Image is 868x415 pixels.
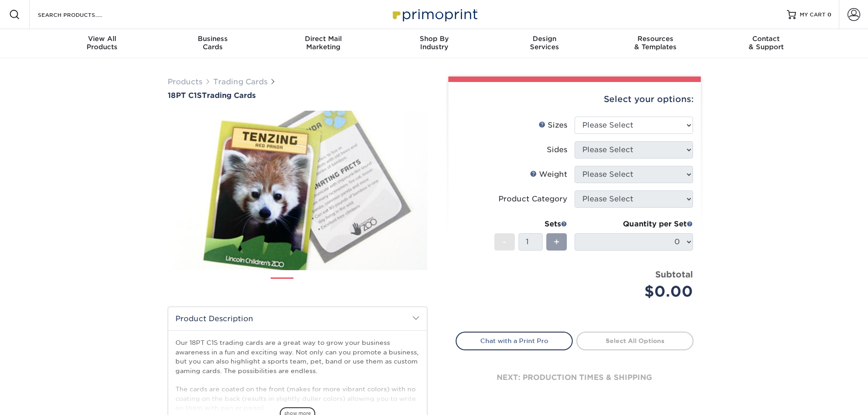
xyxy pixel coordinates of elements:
[268,35,379,51] div: Marketing
[157,35,268,43] span: Business
[655,269,693,279] strong: Subtotal
[575,219,693,230] div: Quantity per Set
[489,35,600,51] div: Services
[47,35,158,43] span: View All
[389,5,480,24] img: Primoprint
[157,29,268,58] a: BusinessCards
[168,307,427,330] h2: Product Description
[530,169,567,180] div: Weight
[827,11,832,18] span: 0
[503,235,507,249] span: -
[711,35,822,51] div: & Support
[539,120,567,131] div: Sizes
[489,29,600,58] a: DesignServices
[301,274,324,297] img: Trading Cards 02
[271,274,293,297] img: Trading Cards 01
[547,144,567,155] div: Sides
[494,219,567,230] div: Sets
[268,35,379,43] span: Direct Mail
[489,35,600,43] span: Design
[576,332,693,350] a: Select All Options
[600,35,711,51] div: & Templates
[168,91,427,100] h1: Trading Cards
[168,101,427,280] img: 18PT C1S 01
[600,29,711,58] a: Resources& Templates
[168,77,202,86] a: Products
[47,35,158,51] div: Products
[456,332,573,350] a: Chat with a Print Pro
[456,82,693,117] div: Select your options:
[379,29,489,58] a: Shop ByIndustry
[379,35,489,43] span: Shop By
[213,77,267,86] a: Trading Cards
[581,281,693,302] div: $0.00
[711,29,822,58] a: Contact& Support
[168,91,427,100] a: 18PT C1STrading Cards
[175,338,420,412] p: Our 18PT C1S trading cards are a great way to grow your business awareness in a fun and exciting ...
[711,35,822,43] span: Contact
[168,91,202,100] span: 18PT C1S
[600,35,711,43] span: Resources
[554,235,560,249] span: +
[456,350,693,405] div: next: production times & shipping
[800,11,826,19] span: MY CART
[47,29,158,58] a: View AllProducts
[379,35,489,51] div: Industry
[268,29,379,58] a: Direct MailMarketing
[498,194,567,205] div: Product Category
[157,35,268,51] div: Cards
[37,9,126,20] input: SEARCH PRODUCTS.....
